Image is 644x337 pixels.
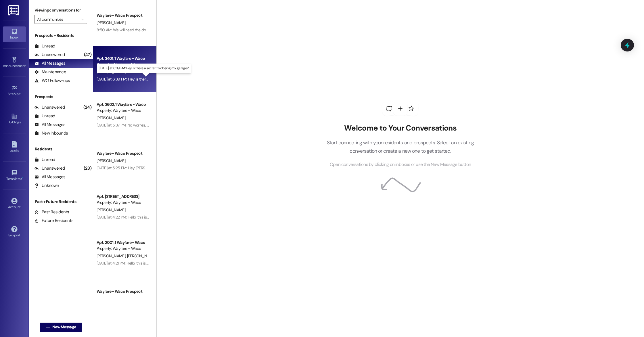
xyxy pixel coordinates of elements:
div: Past Residents [34,209,69,215]
div: [DATE] at 6:39 PM: Hey is there a secret to closing my garage? [97,76,200,82]
span: [PERSON_NAME] [127,253,156,259]
div: [DATE] at 4:22 PM: Hello, this is a friendly reminder that pest control will be on-site [DATE]. P... [97,215,566,220]
span: [PERSON_NAME] [97,69,125,74]
span: [PERSON_NAME] [97,115,125,120]
img: ResiDesk Logo [8,5,20,16]
a: Leads [3,139,26,155]
div: Unanswered [34,165,65,171]
a: Site Visit • [3,83,26,99]
div: Apt. 3602, 1 Wayfare - Waco [97,102,150,108]
div: New Inbounds [34,130,68,136]
div: Maintenance [34,69,66,75]
div: All Messages [34,174,65,180]
div: Apt. 2001, 1 Wayfare - Waco [97,240,150,246]
div: Property: Wayfare - Waco [97,246,150,252]
a: Account [3,196,26,212]
span: [PERSON_NAME] [97,207,125,212]
div: Wayfare - Waco Prospect [97,150,150,156]
span: • [21,91,22,95]
span: • [26,63,26,67]
div: All Messages [34,122,65,128]
span: [PERSON_NAME] [97,20,125,25]
i:  [81,17,84,22]
div: Apt. 3401, 1 Wayfare - Waco [97,55,150,62]
div: [DATE] at 5:37 PM: No worries, thank you for messaging me back. I apologize about that, i will re... [97,122,395,128]
div: Future Residents [34,218,73,224]
p: Start connecting with your residents and prospects. Select an existing conversation or create a n... [318,139,482,155]
div: (47) [83,50,93,59]
a: Templates • [3,168,26,183]
a: Support [3,224,26,240]
label: Viewing conversations for [34,6,87,15]
div: Unread [34,43,55,49]
div: Unread [34,113,55,119]
div: Unread [34,157,55,163]
div: Unknown [34,183,59,189]
i:  [46,325,50,330]
div: Unanswered [34,52,65,58]
div: Property: Wayfare - Waco [97,200,150,206]
div: Property: Wayfare - Waco [97,108,150,114]
div: (23) [82,164,93,173]
span: [PERSON_NAME] [97,253,127,259]
input: All communities [37,15,78,24]
div: Property: Wayfare - Waco [97,62,150,68]
div: WO Follow-ups [34,78,70,84]
div: Prospects + Residents [29,32,93,39]
div: Wayfare - Waco Prospect [97,12,150,18]
div: Apt. [STREET_ADDRESS] [97,194,150,200]
a: Inbox [3,26,26,42]
span: Open conversations by clicking on inboxes or use the New Message button [330,161,471,168]
span: • [22,176,23,180]
button: New Message [40,323,82,332]
div: [DATE] at 4:21 PM: Hello, this is a friendly reminder that pest control will be on-site [DATE]. P... [97,261,565,266]
h2: Welcome to Your Conversations [318,124,482,133]
p: [DATE] at 6:39 PM: Hey is there a secret to closing my garage? [99,66,189,71]
div: [DATE] at 5:25 PM: Hey [PERSON_NAME], i just wanted to reach out to let you know we sent the leas... [97,165,496,171]
div: Unanswered [34,104,65,110]
div: Prospects [29,94,93,100]
div: 8:50 AM: We will need the document emailed over to us as well as processed through pet screening. [97,27,265,32]
div: Wayfare - Waco Prospect [97,288,150,294]
a: Buildings [3,111,26,127]
span: [PERSON_NAME] [97,296,125,301]
span: [PERSON_NAME] [97,158,125,163]
div: (24) [82,103,93,112]
span: New Message [52,324,76,330]
div: Residents [29,146,93,152]
div: All Messages [34,60,65,66]
div: Past + Future Residents [29,199,93,205]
